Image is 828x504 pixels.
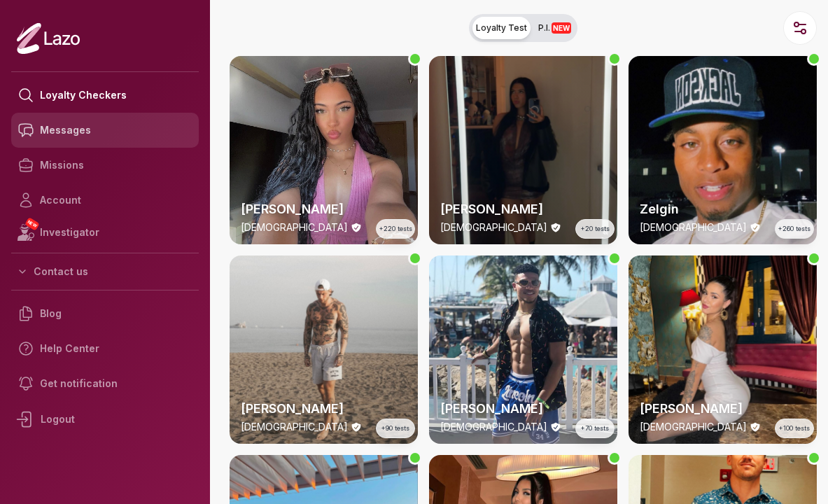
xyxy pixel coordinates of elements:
h2: Zelgin [640,199,806,219]
a: Account [11,183,199,218]
a: thumbchecker[PERSON_NAME][DEMOGRAPHIC_DATA]+100 tests [629,255,817,444]
h2: [PERSON_NAME] [640,399,806,419]
a: Get notification [11,366,199,401]
span: +90 tests [381,423,409,433]
a: Messages [11,113,199,148]
a: Loyalty Checkers [11,78,199,113]
span: +100 tests [779,423,810,433]
a: Help Center [11,331,199,366]
a: thumbchecker[PERSON_NAME][DEMOGRAPHIC_DATA]+20 tests [429,56,617,244]
a: thumbchecker[PERSON_NAME][DEMOGRAPHIC_DATA]+220 tests [230,56,418,244]
p: [DEMOGRAPHIC_DATA] [640,220,747,234]
a: thumbcheckerZelgin[DEMOGRAPHIC_DATA]+260 tests [629,56,817,244]
img: checker [629,255,817,444]
img: checker [230,255,418,444]
span: P.I. [538,22,571,34]
a: Blog [11,296,199,331]
a: thumbchecker[PERSON_NAME][DEMOGRAPHIC_DATA]+90 tests [230,255,418,444]
p: [DEMOGRAPHIC_DATA] [241,220,348,234]
p: [DEMOGRAPHIC_DATA] [640,420,747,434]
img: checker [429,56,617,244]
a: thumbchecker[PERSON_NAME][DEMOGRAPHIC_DATA]+70 tests [429,255,617,444]
span: +70 tests [581,423,609,433]
span: +220 tests [379,224,412,234]
h2: [PERSON_NAME] [241,399,407,419]
img: checker [629,56,817,244]
h2: [PERSON_NAME] [440,199,606,219]
h2: [PERSON_NAME] [241,199,407,219]
p: [DEMOGRAPHIC_DATA] [440,420,547,434]
img: checker [230,56,418,244]
span: NEW [552,22,571,34]
span: Loyalty Test [476,22,527,34]
div: Logout [11,401,199,437]
p: [DEMOGRAPHIC_DATA] [241,420,348,434]
img: checker [429,255,617,444]
a: Missions [11,148,199,183]
span: +260 tests [778,224,811,234]
button: Contact us [11,259,199,284]
span: NEW [24,217,40,231]
a: NEWInvestigator [11,218,199,247]
h2: [PERSON_NAME] [440,399,606,419]
p: [DEMOGRAPHIC_DATA] [440,220,547,234]
span: +20 tests [581,224,610,234]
